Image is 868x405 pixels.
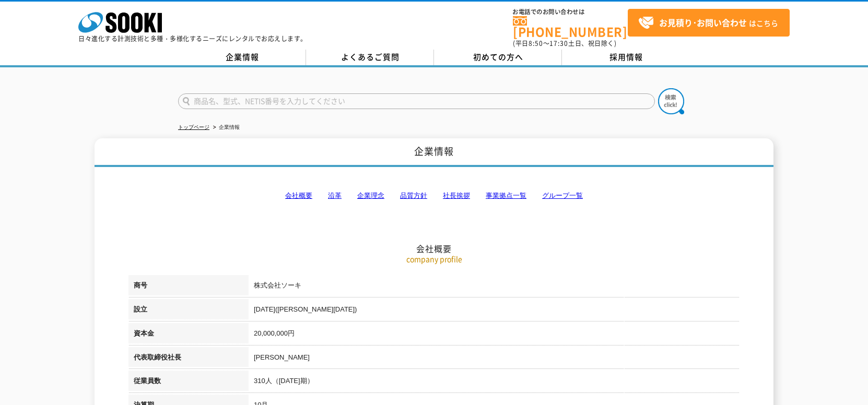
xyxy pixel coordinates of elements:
[542,192,583,199] a: グループ一覧
[562,50,690,65] a: 採用情報
[659,16,747,29] strong: お見積り･お問い合わせ
[306,50,434,65] a: よくあるご質問
[628,9,790,37] a: お見積り･お問い合わせはこちら
[549,39,568,48] span: 17:30
[357,192,384,199] a: 企業理念
[529,39,543,48] span: 8:50
[513,9,628,15] span: お電話でのお問い合わせは
[128,139,740,254] h2: 会社概要
[78,35,307,42] p: 日々進化する計測技術と多種・多様化するニーズにレンタルでお応えします。
[128,299,249,323] th: 設立
[473,51,523,63] span: 初めての方へ
[249,347,740,371] td: [PERSON_NAME]
[285,192,312,199] a: 会社概要
[128,371,249,395] th: 従業員数
[128,254,740,265] p: company profile
[249,371,740,395] td: 310人（[DATE]期）
[328,192,342,199] a: 沿革
[443,192,470,199] a: 社長挨拶
[128,347,249,371] th: 代表取締役社長
[658,88,684,114] img: btn_search.png
[249,323,740,347] td: 20,000,000円
[513,39,616,48] span: (平日 ～ 土日、祝日除く)
[486,192,526,199] a: 事業拠点一覧
[178,50,306,65] a: 企業情報
[211,122,240,133] li: 企業情報
[434,50,562,65] a: 初めての方へ
[128,323,249,347] th: 資本金
[178,93,655,109] input: 商品名、型式、NETIS番号を入力してください
[178,124,209,130] a: トップページ
[249,299,740,323] td: [DATE]([PERSON_NAME][DATE])
[513,16,628,38] a: [PHONE_NUMBER]
[249,275,740,299] td: 株式会社ソーキ
[638,15,778,31] span: はこちら
[128,275,249,299] th: 商号
[95,138,773,167] h1: 企業情報
[400,192,427,199] a: 品質方針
